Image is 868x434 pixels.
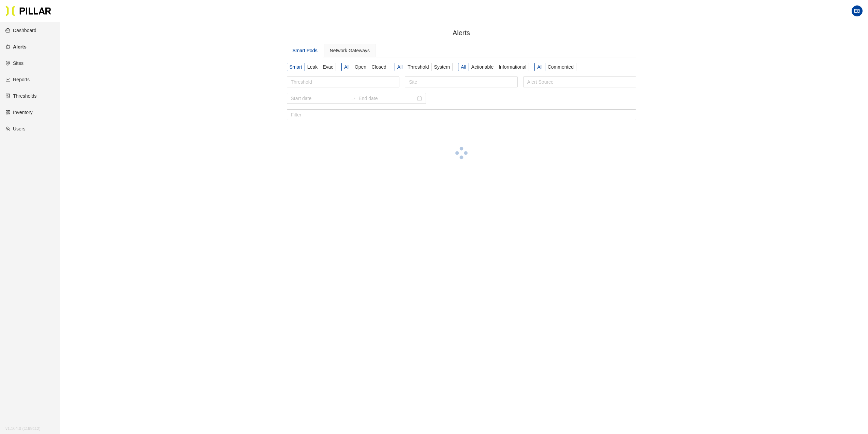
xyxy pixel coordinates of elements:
a: teamUsers [5,126,26,131]
span: Actionable [471,64,494,70]
img: Pillar Technologies [5,5,51,16]
span: All [344,64,350,70]
span: swap-right [351,96,356,101]
span: Closed [371,64,386,70]
span: Smart [290,64,302,70]
input: Filter [287,109,636,120]
span: Leak [307,64,318,70]
span: Alerts [453,29,470,37]
span: Threshold [408,64,429,70]
span: Commented [548,64,574,70]
a: qrcodeInventory [5,110,33,115]
span: to [351,96,356,101]
div: Smart Pods [293,47,318,54]
a: dashboardDashboard [5,28,36,33]
input: Start date [291,95,348,102]
span: EB [854,5,860,16]
span: All [461,64,466,70]
span: Informational [499,64,526,70]
span: All [397,64,403,70]
a: line-chartReports [5,77,30,82]
input: End date [359,95,416,102]
a: alertAlerts [5,44,27,50]
span: Evac [323,64,333,70]
div: Network Gateways [330,47,370,54]
span: System [434,64,450,70]
a: environmentSites [5,60,24,66]
a: exceptionThresholds [5,93,36,99]
span: Open [355,64,366,70]
span: All [537,64,543,70]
